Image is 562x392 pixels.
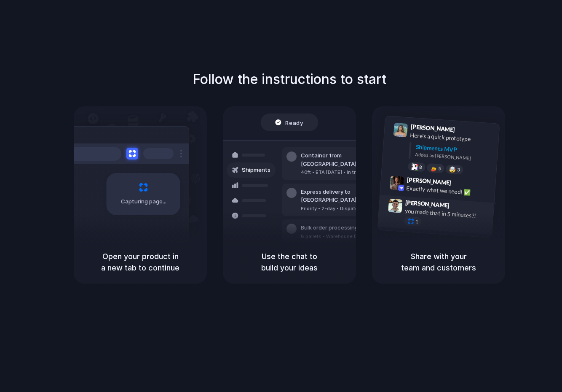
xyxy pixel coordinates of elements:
h5: Use the chat to build your ideas [233,251,346,273]
h5: Open your product in a new tab to continue [84,251,197,273]
span: 8 [419,165,422,170]
span: Ready [286,118,303,127]
div: Shipments MVP [415,143,493,157]
div: you made that in 5 minutes?! [404,206,489,221]
div: Bulk order processing [301,224,379,232]
span: [PERSON_NAME] [410,122,455,134]
span: 9:47 AM [452,202,469,212]
h1: Follow the instructions to start [193,69,386,89]
div: 8 pallets • Warehouse B • Packed [301,233,379,240]
div: Container from [GEOGRAPHIC_DATA] [301,151,392,168]
h5: Share with your team and customers [382,251,495,273]
div: Exactly what we need! ✅ [406,184,490,198]
div: 🤯 [449,166,456,173]
div: Here's a quick prototype [410,131,494,145]
div: 40ft • ETA [DATE] • In transit [301,169,392,176]
span: 1 [415,219,418,224]
span: Capturing page [121,197,168,206]
span: 9:42 AM [454,179,471,189]
div: Express delivery to [GEOGRAPHIC_DATA] [301,188,392,204]
span: 9:41 AM [458,126,475,136]
span: 5 [438,166,441,171]
div: Added by [PERSON_NAME] [415,151,492,163]
span: Shipments [242,166,270,174]
span: 3 [457,168,460,172]
span: [PERSON_NAME] [407,175,451,187]
span: [PERSON_NAME] [405,198,450,210]
div: Priority • 2-day • Dispatched [301,205,392,212]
